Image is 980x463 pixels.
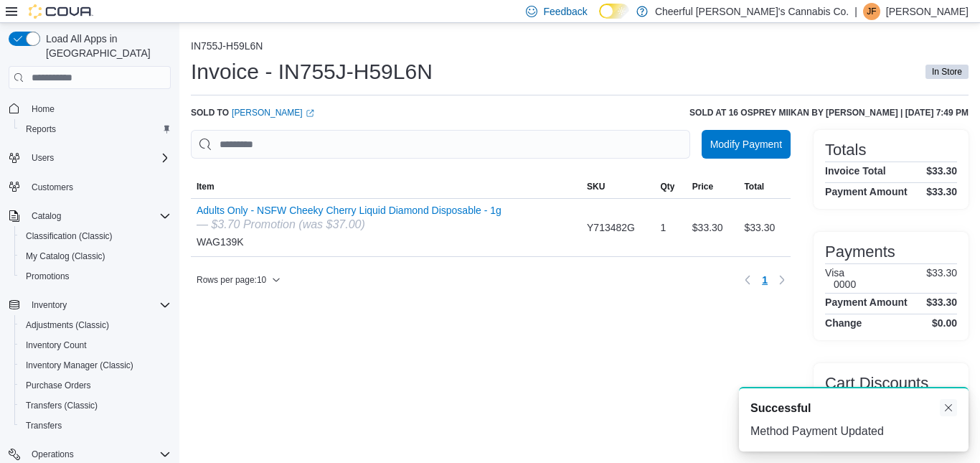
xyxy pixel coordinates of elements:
button: Inventory Count [14,335,176,355]
span: Purchase Orders [20,377,171,394]
h6: 0000 [834,279,856,290]
h3: Totals [825,141,866,159]
span: Customers [26,178,171,196]
button: SKU [581,175,654,198]
img: Cova [29,4,93,19]
button: Users [26,149,60,167]
input: This is a search bar. As you type, the results lower in the page will automatically filter. [191,130,690,159]
span: Rows per page : 10 [197,274,266,286]
span: Home [32,103,55,115]
button: Price [687,175,739,198]
h4: $33.30 [926,165,957,177]
nav: Pagination for table: MemoryTable from EuiInMemoryTable [739,268,791,291]
a: Adjustments (Classic) [20,317,115,334]
button: Previous page [739,271,756,289]
span: Feedback [543,4,587,19]
a: Purchase Orders [20,377,97,394]
button: Inventory Manager (Classic) [14,355,176,375]
p: Cheerful [PERSON_NAME]'s Cannabis Co. [655,3,849,20]
span: Adjustments (Classic) [20,317,171,334]
h4: Change [825,317,862,329]
span: JF [867,3,876,20]
button: Dismiss toast [940,399,957,416]
div: Notification [750,400,957,417]
h6: Sold at 16 Osprey Miikan by [PERSON_NAME] | [DATE] 7:49 PM [689,107,969,118]
p: [PERSON_NAME] [886,3,969,20]
button: Inventory [26,296,72,314]
h4: Invoice Total [825,165,886,177]
span: Catalog [26,207,171,225]
button: Inventory [3,295,176,315]
a: Transfers [20,417,67,434]
button: Classification (Classic) [14,226,176,246]
span: Y713482G [587,219,635,236]
span: Inventory Count [20,337,171,354]
button: Modify Payment [702,130,791,159]
h4: Payment Amount [825,186,908,197]
span: Operations [32,449,74,460]
span: Price [692,181,713,192]
span: Customers [32,182,73,193]
span: Inventory Count [26,340,87,351]
div: Method Payment Updated [750,423,957,440]
a: Home [26,100,60,118]
button: Reports [14,119,176,139]
span: Classification (Classic) [26,230,113,242]
a: Transfers (Classic) [20,397,103,414]
div: Sold to [191,107,314,118]
h6: Visa [825,267,856,279]
span: SKU [587,181,605,192]
span: Operations [26,446,171,463]
div: Jason Fitzpatrick [863,3,880,20]
span: Home [26,99,171,117]
h4: Payment Amount [825,296,908,308]
span: Item [197,181,215,192]
span: Transfers [20,417,171,434]
button: Adults Only - NSFW Cheeky Cherry Liquid Diamond Disposable - 1g [197,205,501,216]
button: Purchase Orders [14,375,176,396]
p: $33.30 [926,267,957,290]
a: Reports [20,121,62,138]
div: 1 [654,213,686,242]
input: Dark Mode [599,4,629,19]
button: Customers [3,177,176,197]
div: — $3.70 Promotion (was $37.00) [197,216,501,233]
span: Purchase Orders [26,380,91,391]
span: Inventory Manager (Classic) [26,360,133,371]
span: In Store [932,65,962,78]
button: Page 1 of 1 [756,268,773,291]
button: Promotions [14,266,176,286]
span: Users [26,149,171,167]
a: Inventory Count [20,337,93,354]
div: WAG139K [197,205,501,251]
a: Promotions [20,268,75,285]
button: Catalog [3,206,176,226]
nav: An example of EuiBreadcrumbs [191,40,969,55]
span: Transfers [26,420,62,431]
span: Transfers (Classic) [26,400,98,411]
span: My Catalog (Classic) [20,248,171,265]
span: Qty [660,181,674,192]
button: Users [3,148,176,168]
span: Successful [750,400,811,417]
button: Operations [26,446,80,463]
ul: Pagination for table: MemoryTable from EuiInMemoryTable [756,268,773,291]
h4: $33.30 [926,186,957,197]
button: Transfers [14,416,176,436]
a: My Catalog (Classic) [20,248,111,265]
h4: $0.00 [932,317,957,329]
span: Catalog [32,210,61,222]
button: Total [738,175,791,198]
button: IN755J-H59L6N [191,40,263,52]
svg: External link [306,109,314,118]
span: Promotions [20,268,171,285]
span: Inventory [32,299,67,311]
span: Reports [20,121,171,138]
span: Inventory [26,296,171,314]
button: Home [3,98,176,118]
button: Item [191,175,581,198]
span: My Catalog (Classic) [26,251,105,262]
span: Users [32,152,54,164]
button: Next page [773,271,791,289]
button: My Catalog (Classic) [14,246,176,266]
